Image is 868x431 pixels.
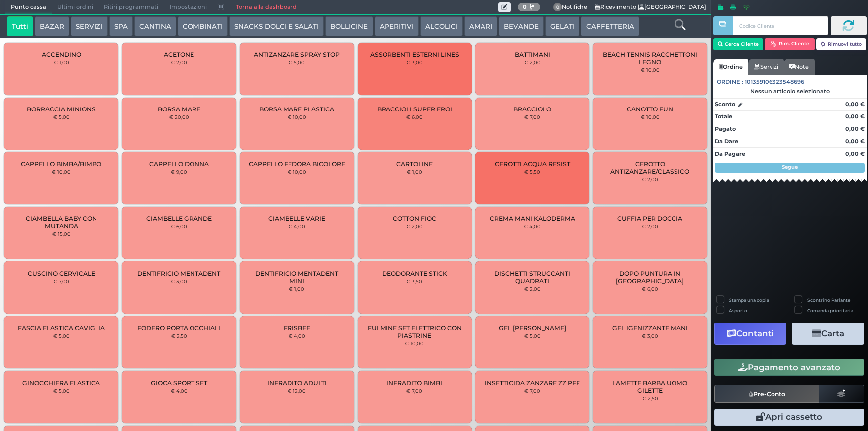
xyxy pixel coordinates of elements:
[53,278,69,284] small: € 7,00
[288,388,306,394] small: € 12,00
[733,16,828,35] input: Codice Cliente
[845,125,865,132] strong: 0,00 €
[370,51,459,58] span: ASSORBENTI ESTERNI LINES
[406,278,422,284] small: € 3,50
[581,16,639,36] button: CAFFETTERIA
[545,16,579,36] button: GELATI
[21,160,101,168] span: CAPPELLO BIMBA/BIMBO
[483,270,581,285] span: DISCHETTI STRUCCANTI QUADRATI
[715,100,735,108] strong: Sconto
[420,16,463,36] button: ALCOLICI
[52,0,98,14] span: Ultimi ordini
[169,114,189,120] small: € 20,00
[137,270,220,277] span: DENTIFRICIO MENTADENT
[267,379,327,387] span: INFRADITO ADULTI
[642,395,658,401] small: € 2,50
[612,324,688,332] span: GEL IGENIZZANTE MANI
[98,0,164,14] span: Ritiri programmati
[642,333,658,339] small: € 3,00
[714,323,786,345] button: Contanti
[641,114,660,120] small: € 10,00
[288,114,306,120] small: € 10,00
[171,333,187,339] small: € 2,50
[524,59,541,65] small: € 2,00
[642,286,658,292] small: € 6,00
[151,379,207,387] span: GIOCA SPORT SET
[171,278,187,284] small: € 3,00
[52,169,71,175] small: € 10,00
[22,379,100,387] span: GINOCCHIERA ELASTICA
[523,3,527,10] b: 0
[553,3,562,12] span: 0
[601,160,699,175] span: CEROTTO ANTIZANZARE/CLASSICO
[5,0,52,14] span: Punto cassa
[845,113,865,120] strong: 0,00 €
[109,16,133,36] button: SPA
[386,379,442,387] span: INFRADITO BIMBI
[289,59,305,65] small: € 5,00
[485,379,580,387] span: INSETTICIDA ZANZARE ZZ PFF
[405,340,424,346] small: € 10,00
[366,324,463,339] span: FULMINE SET ELETTRICO CON PIASTRINE
[134,16,176,36] button: CANTINA
[729,297,769,303] label: Stampa una copia
[171,223,187,229] small: € 6,00
[464,16,497,36] button: AMARI
[715,113,732,120] strong: Totale
[499,16,544,36] button: BEVANDE
[71,16,107,36] button: SERVIZI
[627,106,673,113] span: CANOTTO FUN
[158,106,200,113] span: BORSA MARE
[289,223,305,229] small: € 4,00
[146,215,212,222] span: CIAMBELLE GRANDE
[396,160,433,168] span: CARTOLINE
[499,324,566,332] span: GEL [PERSON_NAME]
[524,286,541,292] small: € 2,00
[845,101,865,108] strong: 0,00 €
[53,388,70,394] small: € 5,00
[406,388,422,394] small: € 7,00
[642,223,658,229] small: € 2,00
[845,138,865,145] strong: 0,00 €
[715,125,736,132] strong: Pagato
[601,379,699,394] span: LAMETTE BARBA UOMO GILETTE
[792,323,864,345] button: Carta
[164,51,194,58] span: ACETONE
[406,114,423,120] small: € 6,00
[524,333,541,339] small: € 5,00
[713,59,748,75] a: Ordine
[249,160,345,168] span: CAPPELLO FEDORA BICOLORE
[715,138,738,145] strong: Da Dare
[713,38,764,50] button: Cerca Cliente
[248,270,346,285] span: DENTIFRICIO MENTADENT MINI
[137,324,220,332] span: FODERO PORTA OCCHIALI
[52,231,71,237] small: € 15,00
[642,176,658,182] small: € 2,00
[729,307,747,314] label: Asporto
[714,359,864,376] button: Pagamento avanzato
[259,106,334,113] span: BORSA MARE PLASTICA
[229,16,324,36] button: SNACKS DOLCI E SALATI
[807,297,850,303] label: Scontrino Parlante
[807,307,853,314] label: Comanda prioritaria
[149,160,209,168] span: CAPPELLO DONNA
[784,59,814,75] a: Note
[289,333,305,339] small: € 4,00
[35,16,69,36] button: BAZAR
[406,59,423,65] small: € 3,00
[617,215,682,222] span: CUFFIA PER DOCCIA
[748,59,784,75] a: Servizi
[377,106,452,113] span: BRACCIOLI SUPER EROI
[171,388,188,394] small: € 4,00
[513,106,551,113] span: BRACCIOLO
[375,16,419,36] button: APERITIVI
[171,59,187,65] small: € 2,00
[717,78,743,86] span: Ordine :
[393,215,436,222] span: COTTON FIOC
[288,169,306,175] small: € 10,00
[641,67,660,73] small: € 10,00
[171,169,187,175] small: € 9,00
[53,114,70,120] small: € 5,00
[845,150,865,157] strong: 0,00 €
[524,169,540,175] small: € 5,50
